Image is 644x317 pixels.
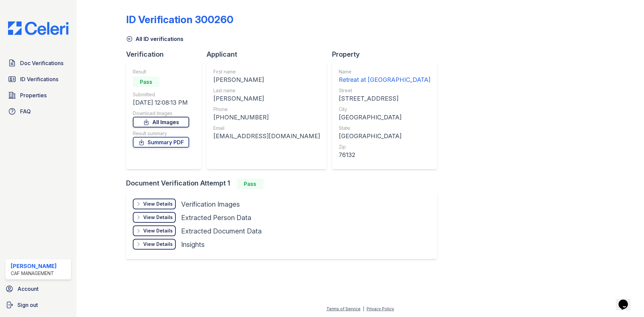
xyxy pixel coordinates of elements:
span: Properties [20,91,47,99]
iframe: chat widget [616,290,637,310]
div: [PERSON_NAME] [11,262,57,270]
div: Pass [237,178,264,189]
div: 76132 [339,150,430,160]
div: Extracted Person Data [181,213,251,222]
div: Extracted Document Data [181,226,262,236]
span: Doc Verifications [20,59,63,67]
div: Zip [339,144,430,150]
div: | [363,306,364,311]
div: Submitted [133,91,189,98]
div: Phone [213,106,320,113]
div: State [339,125,430,131]
div: City [339,106,430,113]
a: Sign out [3,298,74,312]
div: Result [133,68,189,75]
div: Property [332,50,442,59]
div: CAF Management [11,270,57,277]
div: [DATE] 12:08:13 PM [133,98,189,107]
div: Download Images [133,110,189,117]
a: All ID verifications [126,35,183,43]
div: ID Verification 300260 [126,13,233,25]
a: ID Verifications [5,72,71,86]
div: Insights [181,240,205,249]
div: Name [339,68,430,75]
div: Verification Images [181,200,240,209]
a: Account [3,282,74,296]
a: Privacy Policy [367,306,394,311]
div: View Details [143,214,173,221]
a: Name Retreat at [GEOGRAPHIC_DATA] [339,68,430,85]
span: Sign out [17,301,38,309]
a: Doc Verifications [5,56,71,70]
div: Document Verification Attempt 1 [126,178,442,189]
div: Email [213,125,320,131]
div: [EMAIL_ADDRESS][DOMAIN_NAME] [213,131,320,141]
div: Applicant [207,50,332,59]
div: Last name [213,87,320,94]
div: Street [339,87,430,94]
span: FAQ [20,107,31,115]
div: View Details [143,241,173,248]
a: Properties [5,89,71,102]
div: Pass [133,76,160,87]
div: [PERSON_NAME] [213,75,320,85]
a: Terms of Service [326,306,361,311]
div: [GEOGRAPHIC_DATA] [339,113,430,122]
div: [PHONE_NUMBER] [213,113,320,122]
span: ID Verifications [20,75,58,83]
span: Account [17,285,39,293]
div: Verification [126,50,207,59]
a: FAQ [5,105,71,118]
div: [GEOGRAPHIC_DATA] [339,131,430,141]
a: Summary PDF [133,137,189,148]
div: [STREET_ADDRESS] [339,94,430,103]
div: Retreat at [GEOGRAPHIC_DATA] [339,75,430,85]
div: View Details [143,227,173,234]
img: CE_Logo_Blue-a8612792a0a2168367f1c8372b55b34899dd931a85d93a1a3d3e32e68fde9ad4.png [3,21,74,35]
div: Result summary [133,130,189,137]
div: View Details [143,201,173,207]
a: All Images [133,117,189,127]
div: First name [213,68,320,75]
div: [PERSON_NAME] [213,94,320,103]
